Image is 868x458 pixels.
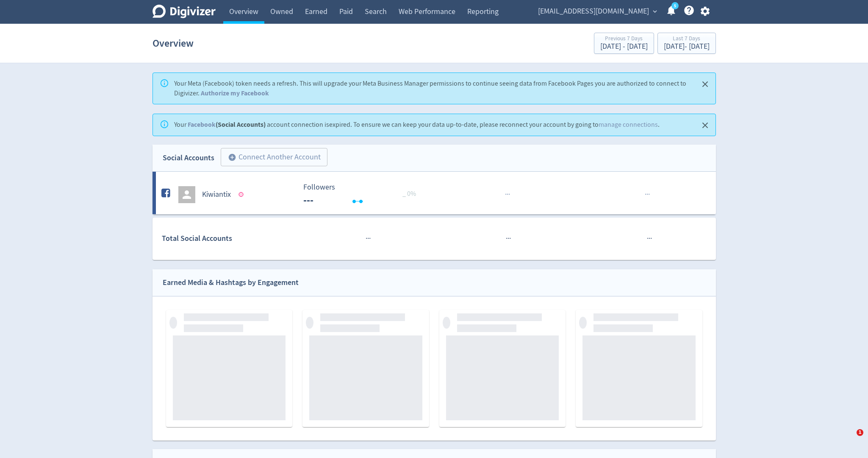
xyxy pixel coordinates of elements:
span: · [367,233,369,244]
a: Facebook [188,120,216,129]
button: Close [698,118,712,132]
span: · [649,233,650,244]
button: Previous 7 Days[DATE] - [DATE] [594,33,654,54]
span: · [650,233,652,244]
button: Last 7 Days[DATE]- [DATE] [657,33,716,54]
h5: Kiwiantix [202,190,231,200]
div: Total Social Accounts [162,232,297,245]
span: · [647,233,649,244]
div: Earned Media & Hashtags by Engagement [163,276,299,289]
a: manage connections [599,120,658,129]
div: [DATE] - [DATE] [600,43,648,50]
text: 5 [674,3,676,9]
span: add_circle [228,153,236,162]
button: Connect Another Account [221,148,327,167]
div: Last 7 Days [664,36,710,43]
strong: (Social Accounts) [188,120,266,129]
button: [EMAIL_ADDRESS][DOMAIN_NAME] [535,5,659,18]
a: Connect Another Account [214,149,327,167]
div: Your account connection is expired . To ensure we can keep your data up-to-date, please reconnect... [174,117,660,133]
span: _ 0% [402,190,416,198]
div: Previous 7 Days [600,36,648,43]
span: · [646,189,648,200]
span: · [506,233,507,244]
span: · [508,189,510,200]
span: · [369,233,371,244]
a: Authorize my Facebook [201,89,269,98]
a: Kiwiantix Followers --- Followers --- _ 0%······ [153,172,716,214]
span: · [509,233,511,244]
span: · [507,189,508,200]
div: [DATE] - [DATE] [664,43,710,50]
a: 5 [671,2,679,9]
span: · [648,189,650,200]
span: expand_more [651,8,659,15]
span: · [505,189,507,200]
div: Social Accounts [163,152,214,164]
button: Close [698,77,712,91]
span: · [645,189,646,200]
span: · [507,233,509,244]
iframe: Intercom live chat [839,429,860,450]
div: Your Meta (Facebook) token needs a refresh. This will upgrade your Meta Business Manager permissi... [174,75,692,101]
h1: Overview [153,30,194,57]
span: 1 [857,429,863,436]
svg: Followers --- [299,183,426,206]
span: Data last synced: 14 Nov 2024, 4:02pm (AEDT) [238,192,246,197]
span: [EMAIL_ADDRESS][DOMAIN_NAME] [538,5,649,18]
span: · [366,233,367,244]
